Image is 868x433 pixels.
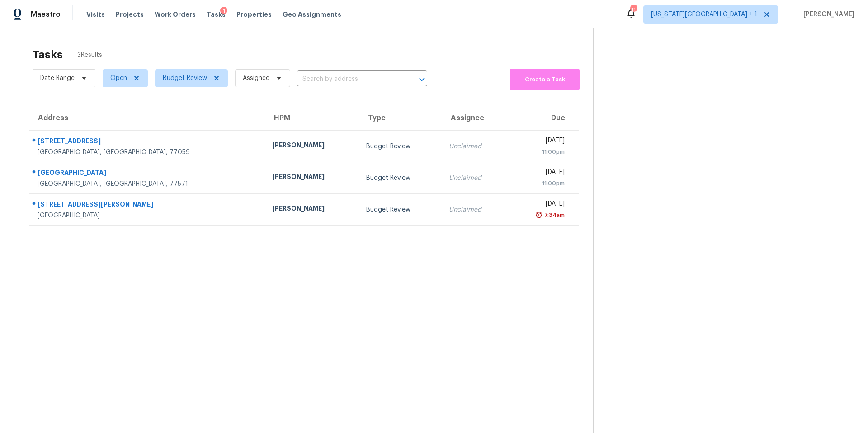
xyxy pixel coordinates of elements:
[283,10,341,19] span: Geo Assignments
[514,75,575,85] span: Create a Task
[415,73,428,86] button: Open
[116,10,144,19] span: Projects
[38,179,258,188] div: [GEOGRAPHIC_DATA], [GEOGRAPHIC_DATA], 77571
[535,211,542,220] img: Overdue Alarm Icon
[359,105,442,131] th: Type
[515,199,565,211] div: [DATE]
[800,10,854,19] span: [PERSON_NAME]
[651,10,757,19] span: [US_STATE][GEOGRAPHIC_DATA] + 1
[207,11,226,18] span: Tasks
[31,10,61,19] span: Maestro
[40,74,75,83] span: Date Range
[297,72,402,86] input: Search by address
[77,51,102,60] span: 3 Results
[515,179,565,188] div: 11:00pm
[515,168,565,179] div: [DATE]
[155,10,196,19] span: Work Orders
[38,148,258,157] div: [GEOGRAPHIC_DATA], [GEOGRAPHIC_DATA], 77059
[366,174,434,183] div: Budget Review
[449,205,500,214] div: Unclaimed
[243,74,269,83] span: Assignee
[38,168,258,179] div: [GEOGRAPHIC_DATA]
[442,105,508,131] th: Assignee
[265,105,359,131] th: HPM
[220,7,227,16] div: 1
[272,172,352,184] div: [PERSON_NAME]
[38,136,258,148] div: [STREET_ADDRESS]
[366,205,434,214] div: Budget Review
[38,200,258,211] div: [STREET_ADDRESS][PERSON_NAME]
[163,74,207,83] span: Budget Review
[449,174,500,183] div: Unclaimed
[38,211,258,220] div: [GEOGRAPHIC_DATA]
[630,5,637,14] div: 11
[33,50,63,59] h2: Tasks
[29,105,265,131] th: Address
[515,147,565,156] div: 11:00pm
[272,141,352,152] div: [PERSON_NAME]
[110,74,127,83] span: Open
[449,142,500,151] div: Unclaimed
[86,10,105,19] span: Visits
[366,142,434,151] div: Budget Review
[510,69,580,90] button: Create a Task
[272,204,352,215] div: [PERSON_NAME]
[515,136,565,147] div: [DATE]
[542,211,565,220] div: 7:34am
[508,105,579,131] th: Due
[236,10,272,19] span: Properties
